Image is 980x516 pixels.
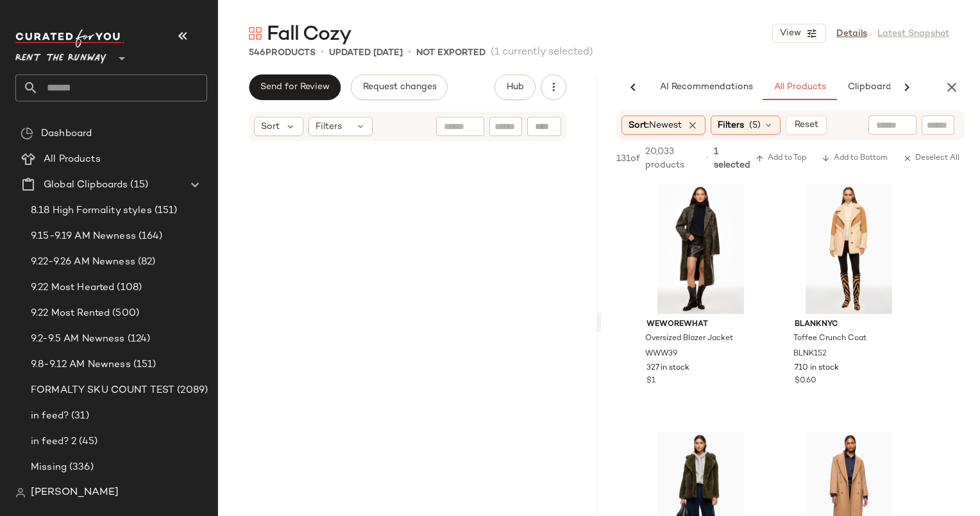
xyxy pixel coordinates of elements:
[836,27,867,40] a: Details
[31,280,114,295] span: 9.22 Most Hearted
[128,178,148,193] span: (15)
[131,357,156,372] span: (151)
[793,333,866,345] span: Toffee Crunch Coat
[31,383,174,398] span: FORMALTY SKU COUNT TEST
[718,119,744,132] span: Filters
[750,151,811,166] button: Add to Top
[645,348,677,360] span: WWW39
[249,46,316,60] div: Products
[260,82,330,92] span: Send for Review
[44,178,128,193] span: Global Clipboards
[491,45,593,60] span: (1 currently selected)
[616,152,640,166] span: 131 of
[645,333,733,345] span: Oversized Blazer Jacket
[125,332,151,347] span: (124)
[645,145,701,172] span: 20,033 products
[659,82,753,92] span: AI Recommendations
[898,151,965,166] button: Deselect All
[494,74,536,100] button: Hub
[506,82,524,92] span: Hub
[321,45,324,60] span: •
[110,306,139,321] span: (500)
[786,116,827,135] button: Reset
[773,82,826,92] span: All Products
[249,74,341,100] button: Send for Review
[136,229,163,244] span: (164)
[31,434,76,449] span: in feed? 2
[793,348,827,360] span: BLNK152
[31,332,125,347] span: 9.2-9.5 AM Newness
[31,203,152,218] span: 8.18 High Formality styles
[261,120,280,133] span: Sort
[31,485,119,501] span: [PERSON_NAME]
[174,383,208,398] span: (2089)
[15,30,124,47] img: cfy_white_logo.C9jOOHJF.svg
[31,460,67,475] span: Missing
[249,27,262,40] img: svg%3e
[44,152,101,167] span: All Products
[31,255,135,270] span: 9.22-9.26 AM Newness
[795,375,816,387] span: $0.60
[31,306,110,321] span: 9.22 Most Rented
[41,126,92,141] span: Dashboard
[646,363,689,374] span: 327 in stock
[362,82,436,92] span: Request changes
[779,28,801,39] span: View
[772,24,826,43] button: View
[416,46,486,60] p: Not Exported
[135,255,156,270] span: (82)
[31,357,131,372] span: 9.8-9.12 AM Newness
[351,74,447,100] button: Request changes
[67,460,94,475] span: (336)
[114,280,142,295] span: (108)
[316,120,342,133] span: Filters
[903,154,959,163] span: Deselect All
[793,120,818,130] span: Reset
[816,151,893,166] button: Add to Bottom
[69,409,89,424] span: (31)
[784,184,913,314] img: BLNK152.jpg
[21,127,33,140] img: svg%3e
[408,45,411,60] span: •
[749,119,761,132] span: (5)
[795,363,839,374] span: 710 in stock
[822,154,888,163] span: Add to Bottom
[714,145,750,172] span: 1 selected
[15,488,26,498] img: svg%3e
[15,44,106,67] span: Rent the Runway
[152,203,178,218] span: (151)
[756,154,806,163] span: Add to Top
[649,121,682,130] span: Newest
[329,46,403,60] p: updated [DATE]
[795,319,903,331] span: BLANKNYC
[267,22,351,47] span: Fall Cozy
[31,409,69,424] span: in feed?
[706,153,709,164] span: •
[31,229,136,244] span: 9.15-9.19 AM Newness
[646,319,755,331] span: WEWOREWHAT
[646,375,655,387] span: $1
[629,119,682,132] span: Sort:
[636,184,765,314] img: WWW39.jpg
[249,48,266,58] span: 546
[76,434,97,449] span: (45)
[847,82,891,92] span: Clipboard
